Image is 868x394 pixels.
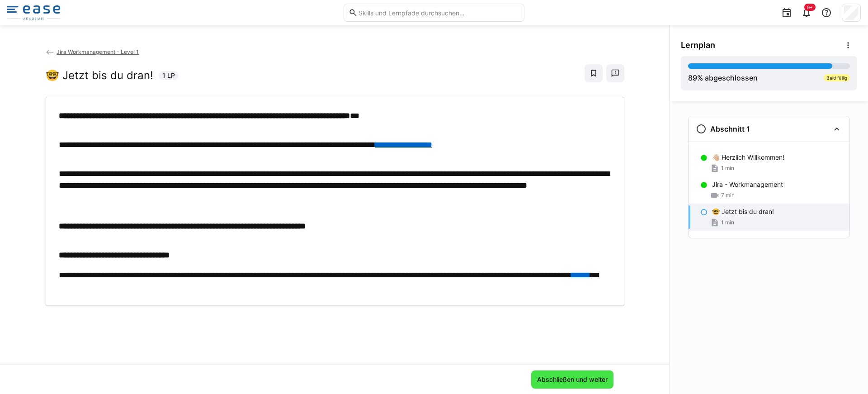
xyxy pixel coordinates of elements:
[712,207,774,216] p: 🤓 Jetzt bis du dran!
[688,73,697,82] span: 89
[712,180,783,189] p: Jira - Workmanagement
[688,72,758,83] div: % abgeschlossen
[712,153,784,162] p: 👋🏼 Herzlich Willkommen!
[46,48,139,55] a: Jira Workmanagement - Level 1
[807,5,813,10] span: 9+
[721,165,734,172] span: 1 min
[162,71,175,80] span: 1 LP
[358,9,519,17] input: Skills und Lernpfade durchsuchen…
[681,40,715,50] span: Lernplan
[57,48,139,55] span: Jira Workmanagement - Level 1
[46,69,153,82] h2: 🤓 Jetzt bis du dran!
[710,124,750,133] h3: Abschnitt 1
[824,74,850,81] div: Bald fällig
[721,192,735,199] span: 7 min
[721,219,734,226] span: 1 min
[531,370,613,389] button: Abschließen und weiter
[536,375,609,384] span: Abschließen und weiter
